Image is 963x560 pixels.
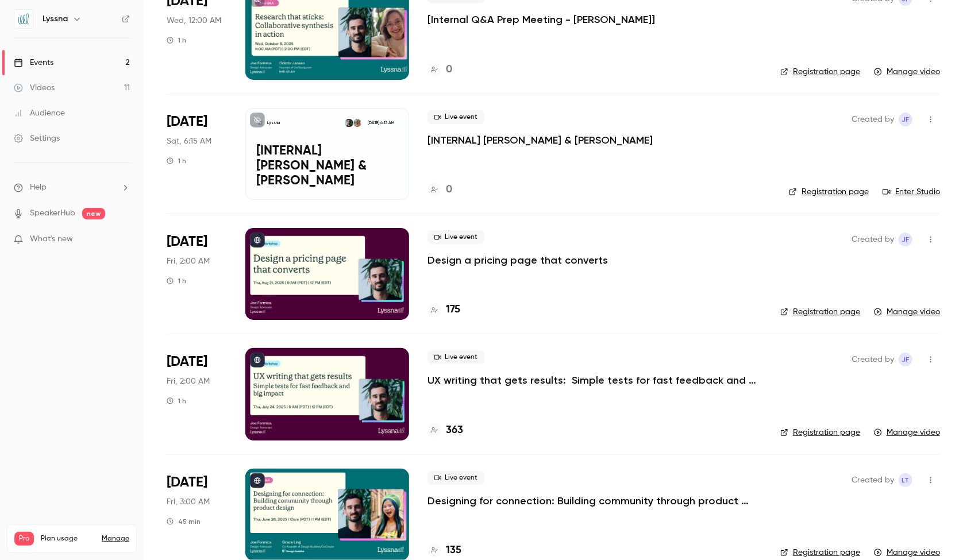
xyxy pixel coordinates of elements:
a: Registration page [780,306,860,318]
a: Manage video [874,66,940,78]
a: [INTERNAL] [PERSON_NAME] & [PERSON_NAME] [427,133,653,147]
a: 135 [427,543,461,558]
span: Created by [852,113,894,126]
p: Lyssna [267,120,280,126]
span: JF [902,233,910,246]
a: 0 [427,62,452,78]
div: 45 min [167,517,201,526]
span: Joe Formica [899,113,912,126]
iframe: Noticeable Trigger [116,234,130,245]
span: Created by [852,353,894,366]
a: Registration page [780,547,860,558]
h4: 363 [446,423,463,438]
span: Wed, 12:00 AM [167,15,221,26]
img: Joe Formica [345,119,353,127]
span: JF [902,353,910,366]
span: Live event [427,350,484,364]
div: 1 h [167,276,186,285]
a: Enter Studio [883,186,940,198]
a: Manage video [874,306,940,318]
div: Jul 24 Thu, 12:00 PM (America/New York) [167,348,227,440]
h4: 135 [446,543,461,558]
a: Manage video [874,547,940,558]
span: Created by [852,233,894,246]
span: Fri, 2:00 AM [167,376,210,387]
h6: Lyssna [43,13,68,25]
span: Lyssna Team [899,473,912,487]
a: [INTERNAL] Odette Jansen & Joe FormicaLyssnaOdette JansenJoe Formica[DATE] 6:15 AM[INTERNAL] [PER... [245,108,409,200]
span: Plan usage [41,534,95,543]
span: [DATE] [167,233,207,251]
div: Aug 21 Thu, 12:00 PM (America/New York) [167,228,227,320]
a: Registration page [780,427,860,438]
h4: 175 [446,302,460,318]
img: Odette Jansen [353,119,361,127]
div: Videos [14,82,55,94]
img: Lyssna [14,10,33,28]
span: Created by [852,473,894,487]
span: Fri, 3:00 AM [167,496,210,508]
span: Sat, 6:15 AM [167,136,211,147]
div: 1 h [167,396,186,405]
a: Manage [102,534,129,543]
div: Settings [14,133,60,144]
a: Registration page [789,186,869,198]
div: Audience [14,107,65,119]
span: Pro [14,532,34,546]
span: [DATE] 6:15 AM [364,119,398,127]
span: Live event [427,230,484,244]
p: [INTERNAL] [PERSON_NAME] & [PERSON_NAME] [256,144,398,188]
span: new [82,208,105,219]
span: Live event [427,110,484,124]
span: [DATE] [167,473,207,492]
h4: 0 [446,182,452,198]
a: Design a pricing page that converts [427,253,608,267]
a: 175 [427,302,460,318]
span: [DATE] [167,353,207,371]
span: Help [30,181,47,194]
a: Registration page [780,66,860,78]
div: 1 h [167,36,186,45]
a: Designing for connection: Building community through product design [427,494,762,508]
a: UX writing that gets results: Simple tests for fast feedback and big impact [427,373,762,387]
a: 0 [427,182,452,198]
a: Manage video [874,427,940,438]
li: help-dropdown-opener [14,181,130,194]
span: LT [902,473,910,487]
div: Aug 29 Fri, 4:15 PM (America/New York) [167,108,227,200]
span: Fri, 2:00 AM [167,256,210,267]
span: Joe Formica [899,233,912,246]
span: Live event [427,471,484,485]
div: Events [14,57,53,68]
h4: 0 [446,62,452,78]
span: [DATE] [167,113,207,131]
a: 363 [427,423,463,438]
span: JF [902,113,910,126]
a: [Internal Q&A Prep Meeting - [PERSON_NAME]] [427,13,655,26]
a: SpeakerHub [30,207,75,219]
span: Joe Formica [899,353,912,366]
span: What's new [30,233,73,245]
div: 1 h [167,156,186,165]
